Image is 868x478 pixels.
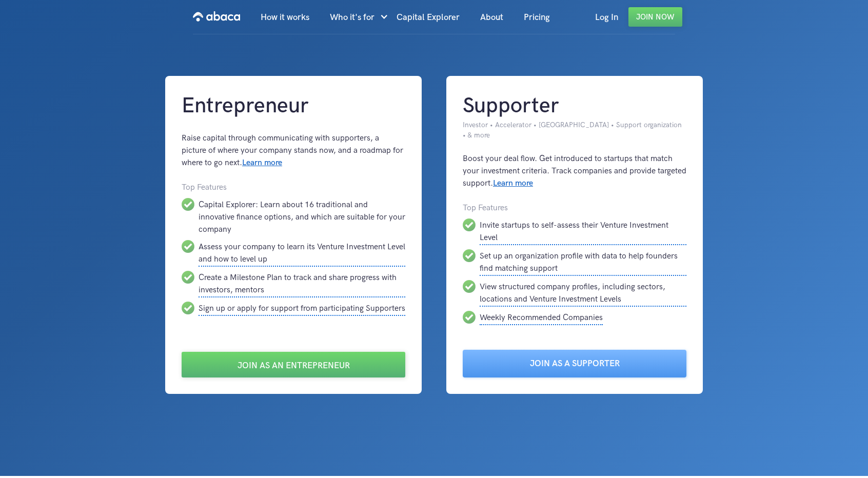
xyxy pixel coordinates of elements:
[463,153,686,190] div: Boost your deal flow. Get introduced to startups that match your investment criteria. Track compa...
[463,350,686,377] a: Join as a Supporter
[193,8,240,25] img: Abaca logo
[182,182,405,194] div: Top Features
[463,92,686,120] h1: Supporter
[242,158,282,168] a: Learn more
[480,249,686,276] div: Set up an organization profile with data to help founders find matching support
[182,352,405,377] a: Join as an Entrepreneur
[628,7,682,27] a: Join Now
[199,271,405,297] div: Create a Milestone Plan to track and share progress with investors, mentors
[480,218,686,245] div: Invite startups to self-assess their Venture Investment Level
[199,302,405,316] div: Sign up or apply for support from participating Supporters
[199,240,405,267] div: Assess your company to learn its Venture Investment Level and how to level up
[480,280,686,307] div: View structured company profiles, including sectors, locations and Venture Investment Levels
[199,198,405,236] div: Capital Explorer: Learn about 16 traditional and innovative finance options, and which are suitab...
[182,92,405,120] h1: Entrepreneur
[493,178,533,188] a: Learn more
[463,120,686,141] div: Investor • Accelerator • [GEOGRAPHIC_DATA] • Support organization • & more
[480,311,603,325] div: Weekly Recommended Companies
[463,202,686,214] div: Top Features
[182,132,405,169] div: Raise capital through communicating with supporters, a picture of where your company stands now, ...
